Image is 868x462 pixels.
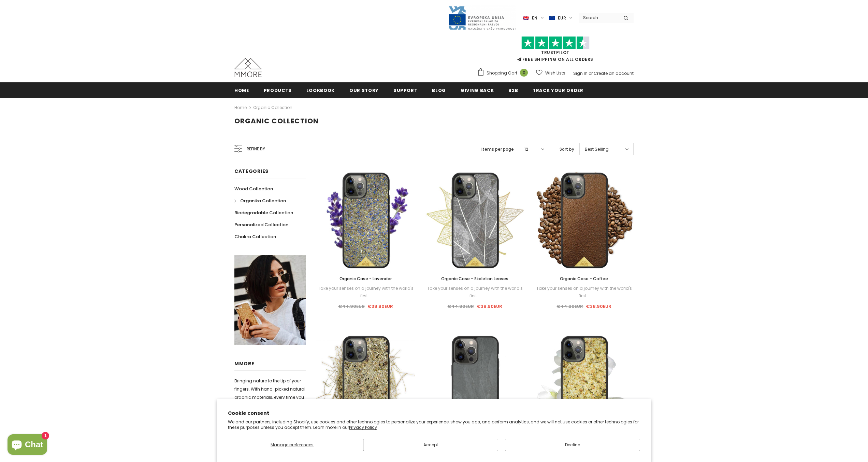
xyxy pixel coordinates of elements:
span: Wood Collection [234,186,273,192]
span: Organic Case - Coffee [560,276,608,282]
a: Trustpilot [541,50,569,55]
a: Products [264,82,292,98]
span: Wish Lists [545,70,565,77]
a: Giving back [461,82,494,98]
a: Shopping Cart 0 [477,68,531,78]
span: Blog [432,87,446,94]
div: Take your senses on a journey with the world's first... [316,285,415,300]
a: Biodegradable Collection [234,207,293,219]
span: €38.90EUR [367,303,393,310]
label: Items per page [481,146,514,153]
span: Personalized Collection [234,221,288,228]
span: Best Selling [585,146,609,153]
span: Shopping Cart [487,70,517,77]
span: Organic Case - Skeleton Leaves [441,276,508,282]
img: Javni Razpis [448,5,516,30]
a: Privacy Policy [349,424,377,430]
inbox-online-store-chat: Shopify online store chat [5,434,49,457]
a: Our Story [349,82,379,98]
a: Chakra Collection [234,231,276,243]
span: Organika Collection [240,198,286,204]
a: Personalized Collection [234,219,288,231]
span: Our Story [349,87,379,94]
a: support [393,82,418,98]
input: Search Site [579,13,618,23]
div: Take your senses on a journey with the world's first... [425,285,524,300]
span: Products [264,87,292,94]
span: €44.90EUR [338,303,365,310]
label: Sort by [560,146,574,153]
span: or [589,70,593,76]
span: MMORE [234,360,255,367]
a: Organika Collection [234,195,286,207]
span: EUR [558,15,566,22]
a: Javni Razpis [448,15,516,21]
a: Blog [432,82,446,98]
span: Giving back [461,87,494,94]
a: Sign In [573,70,588,76]
a: Wish Lists [536,67,565,79]
span: Refine by [247,145,265,153]
a: Home [234,104,247,112]
img: MMORE Cases [234,58,262,77]
span: Lookbook [306,87,335,94]
span: 0 [520,69,528,77]
span: en [532,15,537,22]
span: FREE SHIPPING ON ALL ORDERS [477,39,634,62]
span: Track your order [533,87,583,94]
span: Manage preferences [271,442,314,448]
span: B2B [508,87,518,94]
span: Chakra Collection [234,233,276,240]
a: B2B [508,82,518,98]
a: Wood Collection [234,183,273,195]
a: Organic Case - Coffee [535,275,634,283]
span: €44.90EUR [447,303,474,310]
a: Track your order [533,82,583,98]
span: Biodegradable Collection [234,209,293,216]
span: Categories [234,168,269,175]
a: Organic Case - Skeleton Leaves [425,275,524,283]
span: Organic Case - Lavender [339,276,392,282]
span: €38.90EUR [477,303,502,310]
span: €44.90EUR [556,303,583,310]
img: Trust Pilot Stars [521,36,590,50]
h2: Cookie consent [228,410,640,417]
a: Lookbook [306,82,335,98]
span: Home [234,87,249,94]
a: Organic Case - Lavender [316,275,415,283]
span: support [393,87,418,94]
span: 12 [524,146,528,153]
p: We and our partners, including Shopify, use cookies and other technologies to personalize your ex... [228,419,640,430]
div: Take your senses on a journey with the world's first... [535,285,634,300]
img: i-lang-1.png [523,15,529,21]
a: Organic Collection [253,105,292,110]
span: €38.90EUR [586,303,611,310]
a: Home [234,82,249,98]
button: Decline [505,439,640,451]
a: Create an account [594,70,634,76]
button: Accept [363,439,498,451]
p: Bringing nature to the tip of your fingers. With hand-picked natural organic materials, every tim... [234,377,306,434]
button: Manage preferences [228,439,356,451]
span: Organic Collection [234,116,319,126]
